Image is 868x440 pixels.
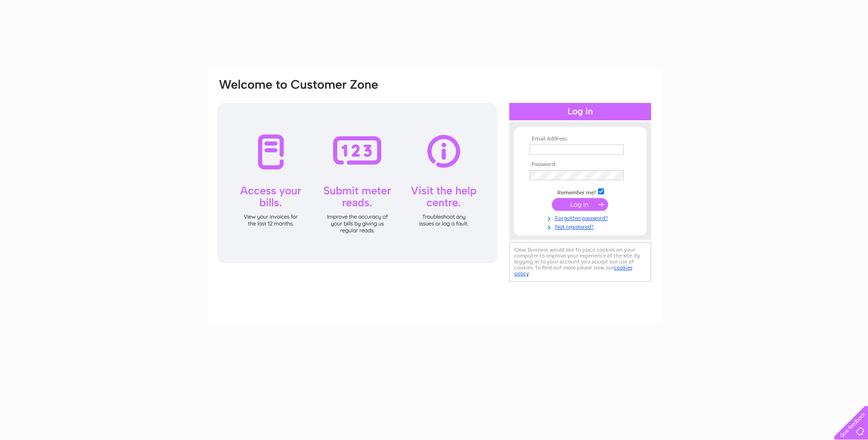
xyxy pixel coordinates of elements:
[552,198,608,211] input: Submit
[514,264,632,277] a: cookies policy
[527,136,633,142] th: Email Address:
[529,213,633,222] a: Forgotten password?
[529,222,633,231] a: Not registered?
[527,161,633,168] th: Password:
[509,242,651,282] div: Clear Business would like to place cookies on your computer to improve your experience of the sit...
[527,187,633,196] td: Remember me?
